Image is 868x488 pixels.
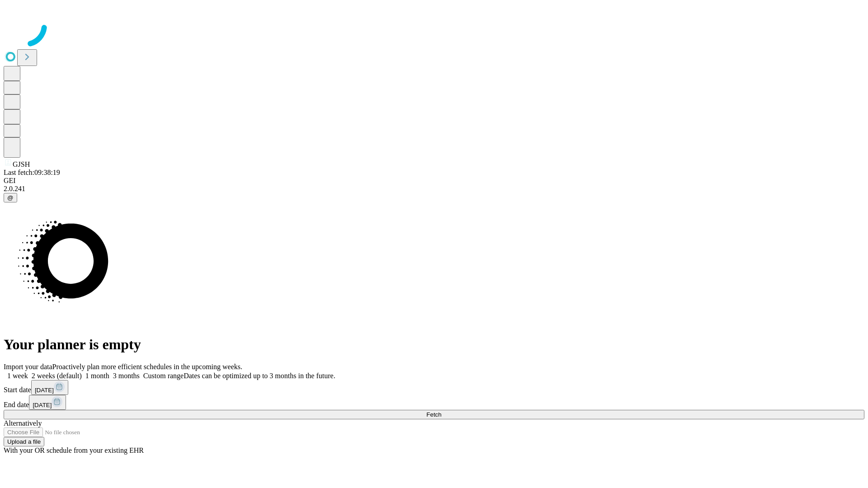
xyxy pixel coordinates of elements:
[143,372,184,380] span: Custom range
[426,411,441,418] span: Fetch
[4,169,60,176] span: Last fetch: 09:38:19
[4,446,144,454] span: With your OR schedule from your existing EHR
[113,372,140,380] span: 3 months
[4,395,864,410] div: End date
[4,380,864,395] div: Start date
[13,160,30,168] span: GJSH
[4,419,42,427] span: Alternatively
[184,372,335,380] span: Dates can be optimized up to 3 months in the future.
[4,336,864,353] h1: Your planner is empty
[4,185,864,193] div: 2.0.241
[33,402,52,408] span: [DATE]
[7,372,28,380] span: 1 week
[4,193,17,202] button: @
[4,410,864,419] button: Fetch
[85,372,109,380] span: 1 month
[32,372,82,380] span: 2 weeks (default)
[52,363,242,371] span: Proactively plan more efficient schedules in the upcoming weeks.
[35,387,54,394] span: [DATE]
[7,194,14,201] span: @
[31,380,68,395] button: [DATE]
[4,177,864,185] div: GEI
[4,437,44,446] button: Upload a file
[4,363,52,371] span: Import your data
[29,395,66,410] button: [DATE]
